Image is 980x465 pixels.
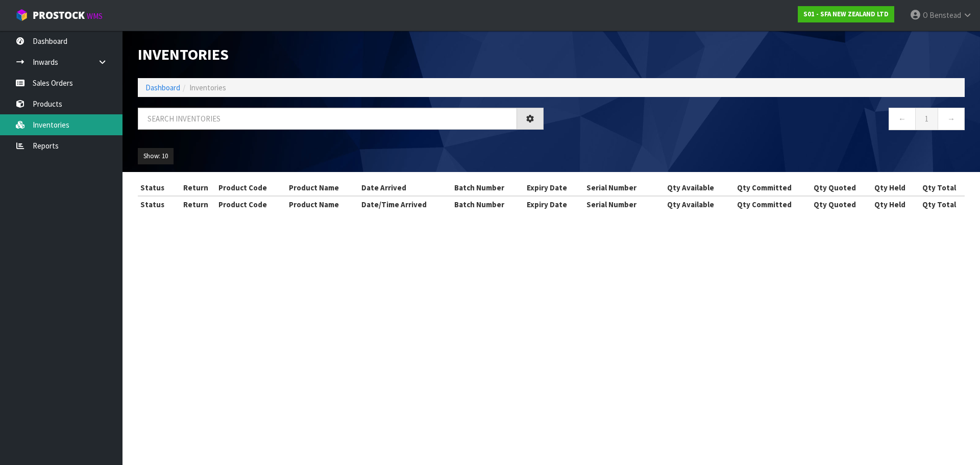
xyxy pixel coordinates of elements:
th: Product Code [216,196,286,212]
th: Serial Number [584,180,656,196]
small: WMS [87,11,103,21]
th: Status [138,180,176,196]
button: Show: 10 [138,148,174,164]
nav: Page navigation [559,108,965,133]
th: Product Name [286,180,359,196]
th: Qty Total [914,180,965,196]
a: Dashboard [145,83,180,92]
th: Expiry Date [524,180,584,196]
th: Qty Committed [725,180,803,196]
th: Date Arrived [359,180,452,196]
th: Status [138,196,176,212]
th: Qty Available [656,196,725,212]
th: Product Name [286,196,359,212]
input: Search inventories [138,108,517,130]
h1: Inventories [138,46,544,63]
th: Serial Number [584,196,656,212]
th: Qty Quoted [803,180,866,196]
th: Batch Number [452,196,524,212]
th: Qty Quoted [803,196,866,212]
th: Date/Time Arrived [359,196,452,212]
th: Return [176,196,216,212]
th: Qty Total [914,196,965,212]
th: Batch Number [452,180,524,196]
img: cube-alt.png [15,9,28,21]
th: Qty Held [866,180,913,196]
th: Product Code [216,180,286,196]
span: Benstead [929,10,961,20]
th: Qty Committed [725,196,803,212]
span: ProStock [33,9,85,22]
a: → [938,108,965,130]
th: Expiry Date [524,196,584,212]
span: Inventories [189,83,226,92]
a: 1 [915,108,938,130]
th: Qty Held [866,196,913,212]
span: O [923,10,928,20]
a: ← [889,108,916,130]
th: Qty Available [656,180,725,196]
strong: S01 - SFA NEW ZEALAND LTD [803,10,889,18]
th: Return [176,180,216,196]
